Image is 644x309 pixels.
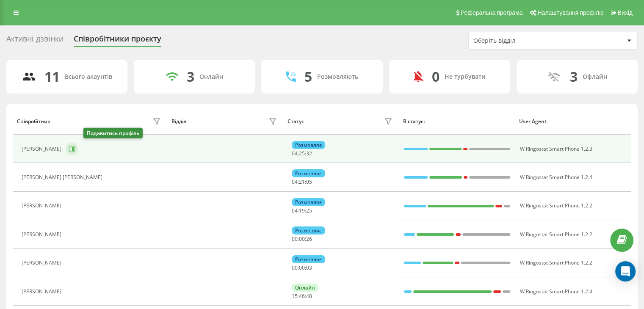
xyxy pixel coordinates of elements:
div: 0 [432,69,439,85]
div: Активні дзвінки [6,34,64,47]
span: 48 [306,292,312,300]
span: 26 [306,235,312,243]
div: : : [292,265,312,271]
span: 19 [299,207,305,214]
span: 04 [292,178,298,185]
span: 46 [299,292,305,300]
span: 25 [299,150,305,157]
div: 11 [44,69,60,85]
div: Розмовляє [292,169,325,177]
span: 03 [306,264,312,271]
div: Статус [287,119,304,124]
span: 04 [292,207,298,214]
div: [PERSON_NAME] [22,203,64,209]
span: 05 [306,178,312,185]
div: 3 [569,69,577,85]
div: User Agent [519,119,627,124]
div: В статусі [403,119,511,124]
span: 04 [292,150,298,157]
span: 25 [306,207,312,214]
div: Оберіть відділ [473,37,575,44]
div: 3 [187,69,194,85]
span: W Ringostat Smart Phone 1.2.4 [520,288,592,295]
span: 00 [292,235,298,243]
span: 00 [292,264,298,271]
div: [PERSON_NAME] [PERSON_NAME] [22,174,105,180]
div: Розмовляють [317,73,358,80]
div: : : [292,208,312,214]
div: 5 [304,69,312,85]
div: : : [292,179,312,185]
div: Розмовляє [292,226,325,235]
span: Реферальна програма [461,9,523,16]
div: : : [292,151,312,157]
span: Налаштування профілю [537,9,603,16]
span: W Ringostat Smart Phone 1.2.2 [520,202,592,209]
div: Подивитись профіль [83,128,143,138]
div: [PERSON_NAME] [22,232,64,237]
span: W Ringostat Smart Phone 1.2.2 [520,231,592,238]
div: Розмовляє [292,198,325,206]
div: : : [292,293,312,299]
div: [PERSON_NAME] [22,260,64,266]
div: Open Intercom Messenger [615,261,636,281]
div: Розмовляє [292,141,325,149]
div: Співробітники проєкту [74,34,161,47]
div: Не турбувати [445,73,486,80]
div: Онлайн [199,73,223,80]
span: 32 [306,150,312,157]
span: Вихід [618,9,633,16]
div: Розмовляє [292,255,325,263]
span: 00 [299,235,305,243]
span: 15 [292,292,298,300]
div: Онлайн [292,284,318,292]
span: 21 [299,178,305,185]
div: Співробітник [17,119,50,124]
span: 00 [299,264,305,271]
span: W Ringostat Smart Phone 1.2.4 [520,174,592,181]
span: W Ringostat Smart Phone 1.2.3 [520,145,592,152]
div: Офлайн [582,73,607,80]
div: [PERSON_NAME] [22,146,64,152]
span: W Ringostat Smart Phone 1.2.2 [520,259,592,266]
div: : : [292,236,312,242]
div: [PERSON_NAME] [22,289,64,295]
div: Всього акаунтів [65,73,112,80]
div: Відділ [171,119,186,124]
